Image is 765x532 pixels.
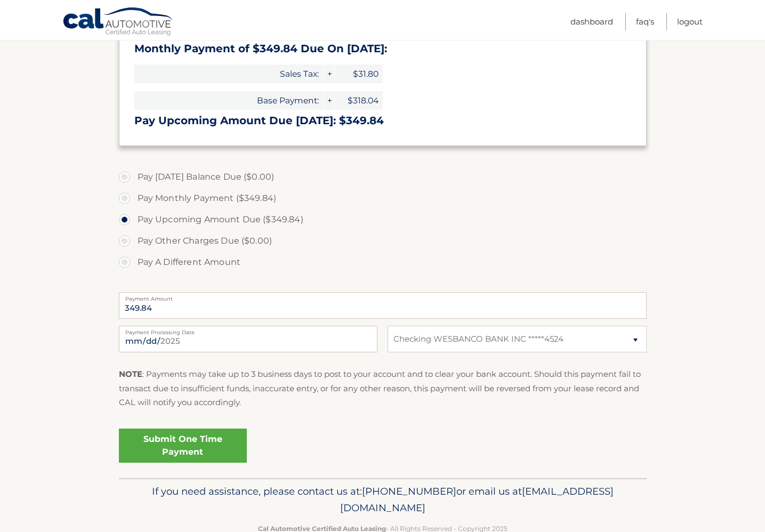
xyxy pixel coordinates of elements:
[62,7,174,38] a: Cal Automotive
[119,166,647,188] label: Pay [DATE] Balance Due ($0.00)
[119,209,647,230] label: Pay Upcoming Amount Due ($349.84)
[335,91,383,110] span: $318.04
[119,429,247,463] a: Submit One Time Payment
[119,326,377,352] input: Payment Date
[119,326,377,334] label: Payment Processing Date
[134,114,631,127] h3: Pay Upcoming Amount Due [DATE]: $349.84
[126,483,640,517] p: If you need assistance, please contact us at: or email us at
[134,65,323,83] span: Sales Tax:
[636,13,654,30] a: FAQ's
[119,369,142,379] strong: NOTE
[119,292,647,301] label: Payment Amount
[119,188,647,209] label: Pay Monthly Payment ($349.84)
[134,42,631,55] h3: Monthly Payment of $349.84 Due On [DATE]:
[335,65,383,83] span: $31.80
[119,230,647,252] label: Pay Other Charges Due ($0.00)
[119,292,647,319] input: Payment Amount
[362,485,456,497] span: [PHONE_NUMBER]
[119,252,647,273] label: Pay A Different Amount
[324,65,334,83] span: +
[677,13,703,30] a: Logout
[324,91,334,110] span: +
[119,367,647,409] p: : Payments may take up to 3 business days to post to your account and to clear your bank account....
[570,13,613,30] a: Dashboard
[134,91,323,110] span: Base Payment:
